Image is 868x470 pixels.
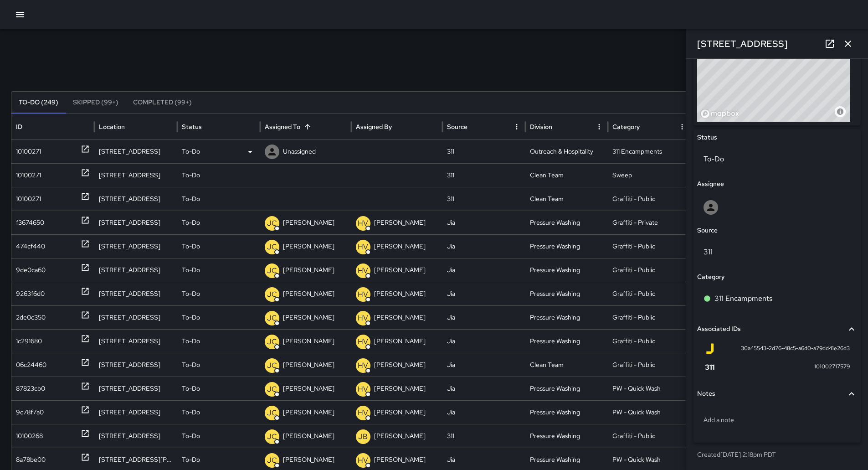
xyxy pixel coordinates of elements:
[283,401,334,424] p: [PERSON_NAME]
[94,400,177,424] div: 701 Minna Street
[608,400,691,424] div: PW - Quick Wash
[182,377,200,400] p: To-Do
[182,140,200,163] p: To-Do
[374,306,426,329] p: [PERSON_NAME]
[374,353,426,377] p: [PERSON_NAME]
[182,424,200,448] p: To-Do
[358,265,368,276] p: HV
[608,258,691,282] div: Graffiti - Public
[182,187,200,211] p: To-Do
[182,211,200,234] p: To-Do
[16,123,22,131] div: ID
[267,218,277,229] p: JC
[267,360,277,371] p: JC
[267,313,277,324] p: JC
[283,353,334,377] p: [PERSON_NAME]
[608,187,691,211] div: Graffiti - Public
[608,139,691,163] div: 311 Encampments
[374,258,426,282] p: [PERSON_NAME]
[283,140,316,163] p: Unassigned
[442,234,525,258] div: Jia
[283,330,334,353] p: [PERSON_NAME]
[447,123,467,131] div: Source
[283,377,334,400] p: [PERSON_NAME]
[525,424,608,448] div: Pressure Washing
[283,258,334,282] p: [PERSON_NAME]
[358,408,368,418] p: HV
[358,384,368,395] p: HV
[442,377,525,400] div: Jia
[16,282,45,305] div: 9263f6d0
[16,330,42,353] div: 1c291680
[525,234,608,258] div: Pressure Washing
[608,353,691,377] div: Graffiti - Public
[182,235,200,258] p: To-Do
[442,211,525,234] div: Jia
[182,353,200,377] p: To-Do
[374,235,426,258] p: [PERSON_NAME]
[530,123,552,131] div: Division
[16,164,41,187] div: 10100271
[182,306,200,329] p: To-Do
[358,289,368,300] p: HV
[267,336,277,347] p: JC
[356,123,392,131] div: Assigned By
[94,139,177,163] div: 1120 Mission Street
[16,377,45,400] div: 87823cb0
[94,234,177,258] div: 1012 Mission Street
[525,282,608,305] div: Pressure Washing
[267,408,277,418] p: JC
[267,455,277,466] p: JC
[374,211,426,234] p: [PERSON_NAME]
[94,305,177,329] div: 460 Natoma Street
[267,289,277,300] p: JC
[16,401,44,424] div: 9c78f7a0
[676,120,688,133] button: Category column menu
[283,282,334,305] p: [PERSON_NAME]
[608,424,691,448] div: Graffiti - Public
[283,235,334,258] p: [PERSON_NAME]
[608,163,691,187] div: Sweep
[358,360,368,371] p: HV
[525,305,608,329] div: Pressure Washing
[608,329,691,353] div: Graffiti - Public
[94,163,177,187] div: 31 8th Street
[608,305,691,329] div: Graffiti - Public
[182,282,200,305] p: To-Do
[525,400,608,424] div: Pressure Washing
[374,377,426,400] p: [PERSON_NAME]
[94,258,177,282] div: 101 6th Street
[94,424,177,448] div: 1111 Mission Street
[374,424,426,448] p: [PERSON_NAME]
[16,306,46,329] div: 2de0c350
[99,123,125,131] div: Location
[442,163,525,187] div: 311
[525,329,608,353] div: Pressure Washing
[358,218,368,229] p: HV
[182,401,200,424] p: To-Do
[442,400,525,424] div: Jia
[525,163,608,187] div: Clean Team
[525,139,608,163] div: Outreach & Hospitality
[612,123,640,131] div: Category
[525,377,608,400] div: Pressure Washing
[283,211,334,234] p: [PERSON_NAME]
[301,120,314,133] button: Sort
[442,305,525,329] div: Jia
[374,330,426,353] p: [PERSON_NAME]
[442,187,525,211] div: 311
[182,164,200,187] p: To-Do
[94,377,177,400] div: 508 Natoma Street
[525,211,608,234] div: Pressure Washing
[374,282,426,305] p: [PERSON_NAME]
[283,424,334,448] p: [PERSON_NAME]
[525,353,608,377] div: Clean Team
[66,92,126,114] button: Skipped (99+)
[94,353,177,377] div: 454 Natoma Street
[267,242,277,253] p: JC
[16,424,43,448] div: 10100268
[126,92,199,114] button: Completed (99+)
[283,306,334,329] p: [PERSON_NAME]
[442,329,525,353] div: Jia
[182,258,200,282] p: To-Do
